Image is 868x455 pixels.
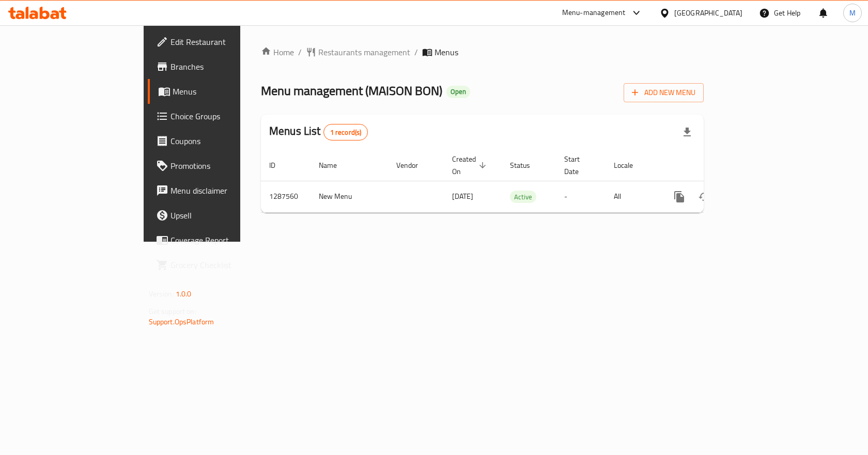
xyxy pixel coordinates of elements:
[452,153,489,178] span: Created On
[632,86,695,99] span: Add New Menu
[306,46,410,58] a: Restaurants management
[148,104,289,129] a: Choice Groups
[148,79,289,104] a: Menus
[148,228,289,253] a: Coverage Report
[171,110,281,122] span: Choice Groups
[149,287,174,301] span: Version:
[667,184,692,209] button: more
[171,135,281,147] span: Coupons
[446,86,470,98] div: Open
[148,129,289,153] a: Coupons
[149,315,214,328] a: Support.OpsPlatform
[149,305,196,318] span: Get support on:
[311,181,388,212] td: New Menu
[556,181,606,212] td: -
[318,46,410,58] span: Restaurants management
[171,36,281,48] span: Edit Restaurant
[323,124,368,140] div: Total records count
[171,209,281,222] span: Upsell
[148,203,289,228] a: Upsell
[564,153,593,178] span: Start Date
[674,7,742,19] div: [GEOGRAPHIC_DATA]
[396,159,431,171] span: Vendor
[171,60,281,73] span: Branches
[510,191,536,203] span: Active
[148,253,289,277] a: Grocery Checklist
[435,46,458,58] span: Menus
[148,29,289,54] a: Edit Restaurant
[606,181,659,212] td: All
[510,159,544,171] span: Status
[148,54,289,79] a: Branches
[171,259,281,271] span: Grocery Checklist
[171,234,281,246] span: Coverage Report
[446,87,470,96] span: Open
[659,150,774,181] th: Actions
[562,7,626,19] div: Menu-management
[675,120,700,145] div: Export file
[452,190,473,203] span: [DATE]
[269,159,289,171] span: ID
[849,7,856,19] span: M
[261,79,442,102] span: Menu management ( MAISON BON )
[148,178,289,203] a: Menu disclaimer
[414,46,418,58] li: /
[624,83,704,102] button: Add New Menu
[269,123,368,140] h2: Menus List
[298,46,302,58] li: /
[261,46,704,58] nav: breadcrumb
[692,184,717,209] button: Change Status
[324,128,368,137] span: 1 record(s)
[171,184,281,197] span: Menu disclaimer
[176,287,192,301] span: 1.0.0
[614,159,646,171] span: Locale
[261,150,774,213] table: enhanced table
[173,85,281,98] span: Menus
[319,159,350,171] span: Name
[510,191,536,203] div: Active
[171,160,281,172] span: Promotions
[148,153,289,178] a: Promotions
